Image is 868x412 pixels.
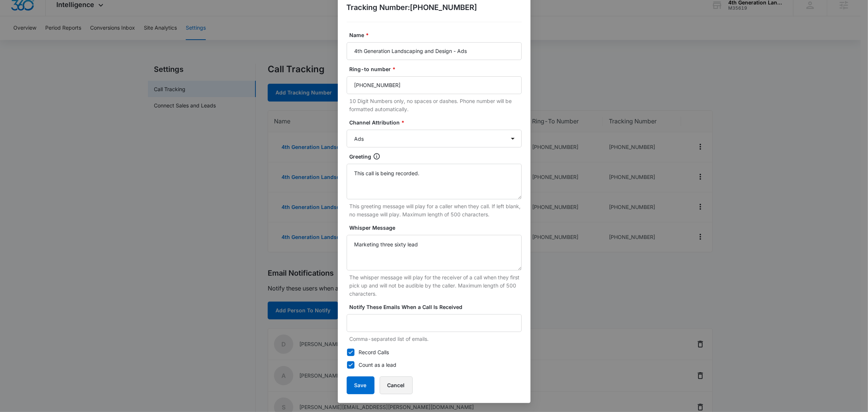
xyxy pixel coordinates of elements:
p: The whisper message will play for the receiver of a call when they first pick up and will not be ... [350,273,522,298]
p: Greeting [350,153,372,161]
button: Cancel [380,376,413,394]
p: 10 Digit Numbers only, no spaces or dashes. Phone number will be formatted automatically. [350,97,522,113]
label: Count as a lead [347,361,522,369]
h2: Tracking Number : [PHONE_NUMBER] [347,2,522,13]
label: Ring-to number [350,65,525,73]
label: Name [350,31,525,39]
textarea: This call is being recorded. [347,164,522,199]
label: Channel Attribution [350,119,525,127]
label: Record Calls [347,348,522,356]
textarea: Marketing three sixty lead [347,235,522,270]
button: Save [347,376,374,394]
label: Notify These Emails When a Call Is Received [350,303,525,311]
p: Comma-separated list of emails. [350,335,522,343]
p: This greeting message will play for a caller when they call. If left blank, no message will play.... [350,202,522,219]
label: Whisper Message [350,224,525,232]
